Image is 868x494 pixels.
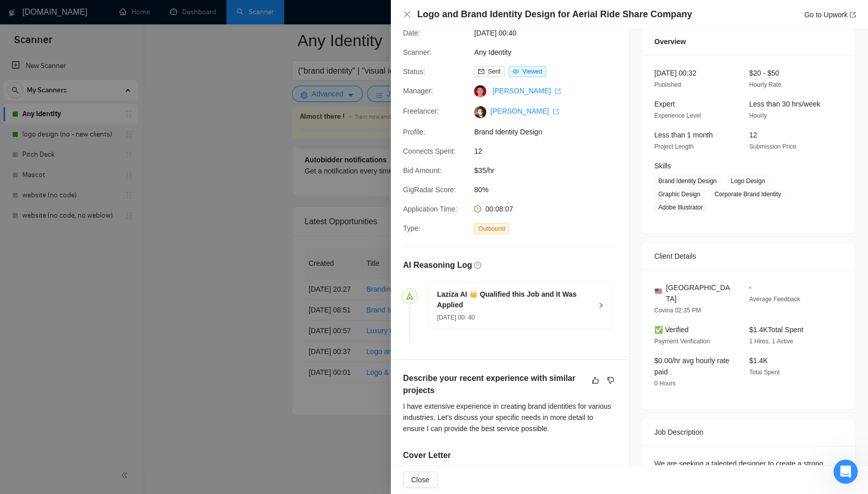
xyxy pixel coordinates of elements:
[589,374,602,386] button: like
[403,87,433,95] span: Manager:
[474,27,626,39] span: [DATE] 00:40
[403,259,472,271] h5: AI Reasoning Log
[749,338,793,345] span: 1 Hires, 1 Active
[513,68,519,75] span: eye
[474,47,626,58] span: Any Identity
[749,131,757,139] span: 12
[403,372,585,397] h5: Describe your recent experience with similar projects
[654,357,729,376] span: $0.00/hr avg hourly rate paid
[474,106,486,118] img: c1gBwmsl0wiQyvu_M8uhSGLuz-ytkCc3oMeAKoj00p9YS1iN2H4iZ03QCpDM1hYsmJ
[490,107,559,115] a: [PERSON_NAME] export
[654,326,689,334] span: ✅ Verified
[555,88,561,94] span: export
[474,146,626,157] span: 12
[749,112,767,119] span: Hourly
[804,11,856,19] a: Go to Upworkexport
[437,314,475,321] span: [DATE] 00: 40
[417,8,692,21] h4: Logo and Brand Identity Design for Aerial Ride Share Company
[711,189,785,200] span: Corporate Brand Identity
[749,369,780,376] span: Total Spent
[598,302,604,308] span: right
[654,418,843,446] div: Job Description
[403,48,431,56] span: Scanner:
[654,131,713,139] span: Less than 1 month
[749,100,820,108] span: Less than 30 hrs/week
[654,112,701,119] span: Experience Level
[403,107,439,115] span: Freelancer:
[654,69,696,77] span: [DATE] 00:32
[654,36,686,47] span: Overview
[655,288,662,295] img: 🇺🇸
[654,189,705,200] span: Graphic Design
[403,186,456,194] span: GigRadar Score:
[403,472,438,488] button: Close
[403,449,451,462] h5: Cover Letter
[474,184,626,195] span: 80%
[474,126,626,137] span: Brand Identity Design
[749,357,768,365] span: $1.4K
[749,284,752,292] span: -
[654,81,681,88] span: Published
[403,166,442,174] span: Bid Amount:
[654,202,707,213] span: Adobe Illustrator
[522,68,542,75] span: Viewed
[654,338,710,345] span: Payment Verification
[403,128,425,136] span: Profile:
[749,81,781,88] span: Hourly Rate
[474,262,481,269] span: question-circle
[474,223,509,234] span: Outbound
[403,224,420,232] span: Type:
[654,242,843,270] div: Client Details
[403,401,617,434] div: I have extensive experience in creating brand identities for various industries. Let's discuss yo...
[727,175,769,187] span: Logo Design
[403,205,457,213] span: Application Time:
[654,307,701,314] span: Covina 02:35 PM
[654,380,676,387] span: 0 Hours
[474,165,626,176] span: $35/hr
[654,162,671,170] span: Skills
[411,474,429,485] span: Close
[607,376,614,384] span: dislike
[605,374,617,386] button: dislike
[488,68,500,75] span: Sent
[654,100,675,108] span: Expert
[474,205,481,213] span: clock-circle
[406,293,413,300] span: send
[654,143,693,150] span: Project Length
[403,67,425,76] span: Status:
[666,282,733,304] span: [GEOGRAPHIC_DATA]
[478,68,484,75] span: mail
[592,376,599,384] span: like
[749,296,800,303] span: Average Feedback
[403,29,420,37] span: Date:
[749,143,796,150] span: Submission Price
[553,109,559,115] span: export
[749,326,804,334] span: $1.4K Total Spent
[403,10,411,19] button: Close
[833,460,858,484] iframe: Intercom live chat
[749,69,779,77] span: $20 - $50
[437,289,592,310] h5: Laziza AI 👑 Qualified this Job and It Was Applied
[485,205,513,213] span: 00:08:07
[492,87,561,95] a: [PERSON_NAME] export
[654,175,721,187] span: Brand Identity Design
[403,10,411,18] span: close
[403,147,456,155] span: Connects Spent:
[850,12,856,18] span: export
